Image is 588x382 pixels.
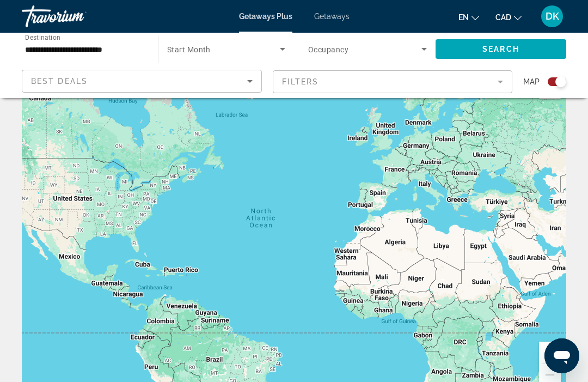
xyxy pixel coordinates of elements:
[458,9,479,25] button: Change language
[546,11,559,22] span: DK
[458,13,469,22] span: en
[538,5,566,28] button: User Menu
[273,70,513,94] button: Filter
[308,45,348,54] span: Occupancy
[22,2,131,31] a: Travorium
[523,74,540,89] span: Map
[31,75,253,88] mat-select: Sort by
[495,13,511,22] span: CAD
[482,45,519,53] span: Search
[167,45,211,54] span: Start Month
[544,338,579,373] iframe: Button to launch messaging window
[25,33,60,41] span: Destination
[495,9,522,25] button: Change currency
[314,12,350,21] a: Getaways
[31,77,88,86] span: Best Deals
[239,12,292,21] a: Getaways Plus
[436,39,566,59] button: Search
[539,342,561,363] button: Zoom in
